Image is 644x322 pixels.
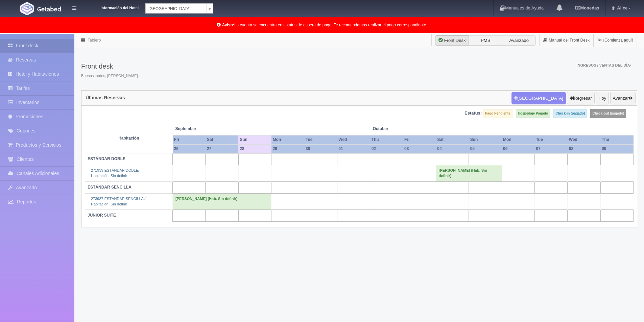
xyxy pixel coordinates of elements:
th: 04 [436,144,469,153]
th: 01 [337,144,370,153]
b: Aviso: [222,23,234,27]
th: 08 [568,144,600,153]
span: [GEOGRAPHIC_DATA] [148,4,204,14]
b: Monedas [575,5,599,10]
img: Getabed [37,6,61,11]
a: 273987 ESTÁNDAR SENCILLA /Habitación: Sin definir [91,197,145,206]
label: Hospedaje Pagado [516,109,550,118]
th: Thu [370,135,403,144]
th: Sat [206,135,238,144]
th: Sun [238,135,271,144]
th: Wed [568,135,600,144]
label: Check-in (pagado) [553,109,587,118]
th: 07 [534,144,567,153]
h3: Front desk [81,63,139,70]
th: 06 [502,144,534,153]
th: 02 [370,144,403,153]
td: [PERSON_NAME] (Hab. Sin definir) [436,165,502,181]
span: October [373,126,433,132]
label: Check-out (pagado) [590,109,626,118]
span: Buenas tardes, [PERSON_NAME]. [81,73,139,79]
label: PMS [469,35,502,46]
label: Avanzado [502,35,536,46]
label: Estatus: [464,110,482,117]
button: [GEOGRAPHIC_DATA] [511,92,566,105]
span: September [175,126,236,132]
th: 27 [206,144,238,153]
th: Mon [271,135,304,144]
th: Thu [600,135,633,144]
th: 29 [271,144,304,153]
img: Getabed [20,2,34,15]
th: 05 [469,144,502,153]
th: Tue [304,135,337,144]
a: [GEOGRAPHIC_DATA] [145,3,213,14]
th: 28 [238,144,271,153]
th: 26 [173,144,206,153]
dt: Información del Hotel [85,3,139,11]
th: Sun [469,135,502,144]
b: JUNIOR SUITE [88,213,116,218]
th: Sat [436,135,469,144]
button: Regresar [567,92,594,105]
strong: Habitación [118,136,139,141]
td: [PERSON_NAME] (Hab. Sin definir) [173,193,271,209]
b: ESTÁNDAR DOBLE [88,156,125,161]
a: Manual del Front Desk [540,34,593,47]
th: Wed [337,135,370,144]
b: ESTÁNDAR SENCILLA [88,185,132,190]
th: 30 [304,144,337,153]
a: Tablero [88,38,101,43]
h4: Últimas Reservas [86,95,125,100]
th: Fri [173,135,206,144]
th: 09 [600,144,633,153]
a: 271939 ESTÁNDAR DOBLE/Habitación: Sin definir [91,168,139,178]
th: Fri [403,135,436,144]
span: Ingresos / Ventas del día [576,63,631,67]
span: Alice [615,5,627,10]
label: Front Desk [435,35,469,46]
a: ¡Comienza aquí! [594,34,637,47]
button: Avanzar [610,92,636,105]
th: Tue [534,135,567,144]
th: 03 [403,144,436,153]
button: Hoy [596,92,609,105]
label: Pago Pendiente [483,109,512,118]
th: Mon [502,135,534,144]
